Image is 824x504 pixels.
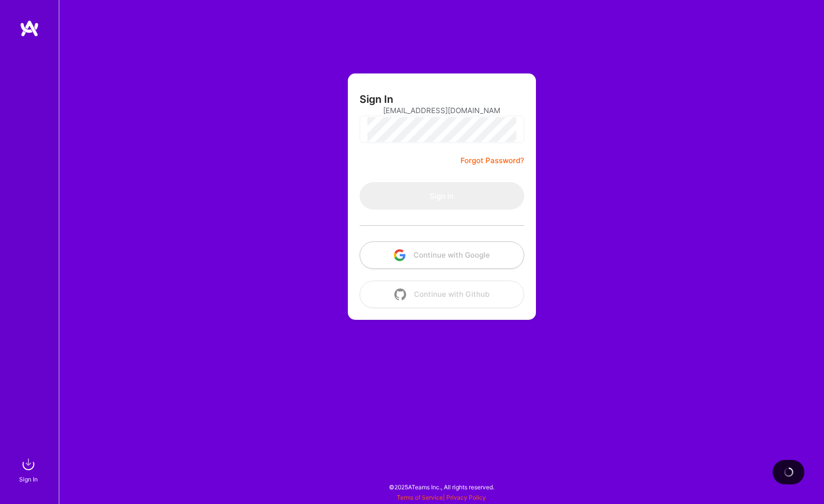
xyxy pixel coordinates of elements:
[360,281,524,308] button: Continue with Github
[360,182,524,210] button: Sign In
[19,455,38,474] img: sign in
[19,474,38,484] div: Sign In
[397,494,486,501] span: |
[446,494,486,501] a: Privacy Policy
[21,455,38,484] a: sign inSign In
[784,467,794,477] img: loading
[20,20,39,37] img: logo
[59,475,824,499] div: © 2025 ATeams Inc., All rights reserved.
[397,494,443,501] a: Terms of Service
[460,155,524,167] a: Forgot Password?
[394,249,406,261] img: icon
[394,288,406,300] img: icon
[383,98,501,123] input: Email...
[360,241,524,269] button: Continue with Google
[360,93,393,105] h3: Sign In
